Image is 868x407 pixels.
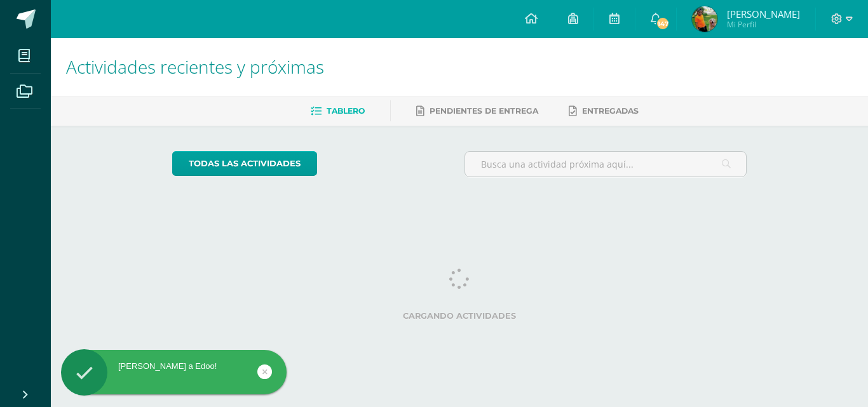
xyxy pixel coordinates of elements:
[727,8,800,20] span: [PERSON_NAME]
[465,152,747,177] input: Busca una actividad próxima aquí...
[692,6,717,32] img: d113e87fe171bb12f353d0df307d4feb.png
[656,17,670,30] span: 147
[582,106,639,116] span: Entregadas
[172,311,747,321] label: Cargando actividades
[66,55,324,79] span: Actividades recientes y próximas
[172,151,317,176] a: todas las Actividades
[61,361,287,372] div: [PERSON_NAME] a Edoo!
[569,101,639,121] a: Entregadas
[327,106,365,116] span: Tablero
[311,101,365,121] a: Tablero
[430,106,538,116] span: Pendientes de entrega
[727,19,800,30] span: Mi Perfil
[416,101,538,121] a: Pendientes de entrega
